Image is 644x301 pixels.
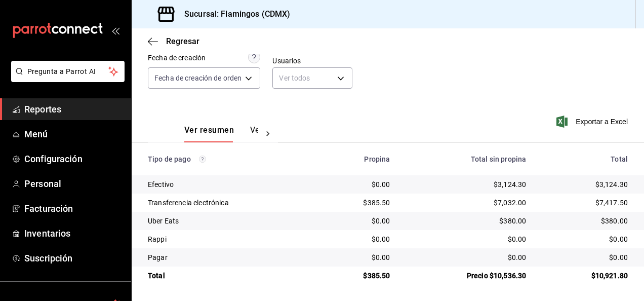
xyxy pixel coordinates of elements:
label: Usuarios [272,57,352,64]
div: $0.00 [329,234,390,244]
font: Exportar a Excel [576,118,628,126]
div: $7,417.50 [542,198,628,208]
button: Pregunta a Parrot AI [11,61,125,82]
div: $0.00 [406,252,526,262]
font: Suscripción [24,253,72,264]
div: Propina [329,155,390,163]
div: $0.00 [406,234,526,244]
div: Ver todos [272,67,352,89]
div: Transferencia electrónica [148,198,313,208]
svg: Los pagos realizados con Pay y otras terminales son montos brutos. [199,156,206,163]
div: $0.00 [329,252,390,262]
div: $3,124.30 [406,179,526,190]
font: Inventarios [24,228,70,239]
div: $385.50 [329,198,390,208]
div: $0.00 [329,179,390,190]
span: Fecha de creación de orden [154,73,241,83]
font: Menú [24,129,48,139]
div: $10,921.80 [542,271,628,281]
h3: Sucursal: Flamingos (CDMX) [176,8,290,20]
div: Fecha de creación [148,53,206,63]
div: Precio $10,536.30 [406,271,526,281]
font: Ver resumen [184,125,234,135]
div: Uber Eats [148,216,313,226]
div: $380.00 [406,216,526,226]
button: Regresar [148,36,199,46]
font: Tipo de pago [148,155,191,163]
div: $7,032.00 [406,198,526,208]
span: Regresar [166,36,199,46]
div: $385.50 [329,271,390,281]
div: $0.00 [542,234,628,244]
div: $3,124.30 [542,179,628,190]
div: $380.00 [542,216,628,226]
div: $0.00 [329,216,390,226]
font: Facturación [24,203,73,214]
button: Ver pagos [250,125,288,142]
div: Rappi [148,234,313,244]
div: Total [148,271,313,281]
font: Reportes [24,104,61,115]
button: open_drawer_menu [111,26,119,34]
div: Pagar [148,252,313,262]
div: Total sin propina [406,155,526,163]
div: Pestañas de navegación [184,125,258,142]
span: Pregunta a Parrot AI [27,66,109,77]
font: Configuración [24,154,83,164]
div: $0.00 [542,252,628,262]
div: Total [542,155,628,163]
font: Personal [24,178,61,189]
a: Pregunta a Parrot AI [7,73,125,84]
button: Exportar a Excel [558,116,628,128]
div: Efectivo [148,179,313,190]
